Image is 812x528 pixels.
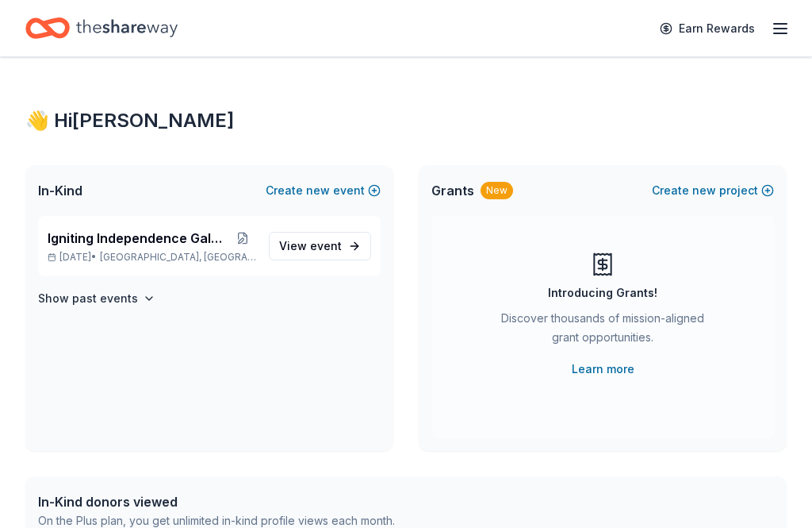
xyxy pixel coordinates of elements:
[306,181,330,200] span: new
[495,309,710,353] div: Discover thousands of mission-aligned grant opportunities.
[38,492,395,511] div: In-Kind donors viewed
[25,108,787,133] div: 👋 Hi [PERSON_NAME]
[650,14,764,43] a: Earn Rewards
[48,229,228,248] span: Igniting Independence Gala 2025
[25,10,178,47] a: Home
[100,251,256,264] span: [GEOGRAPHIC_DATA], [GEOGRAPHIC_DATA]
[279,237,342,256] span: View
[38,181,82,200] span: In-Kind
[38,289,155,308] button: Show past events
[652,181,774,200] button: Createnewproject
[548,283,657,303] div: Introducing Grants!
[38,289,138,308] h4: Show past events
[266,181,381,200] button: Createnewevent
[572,360,634,379] a: Learn more
[269,232,371,260] a: View event
[692,181,716,200] span: new
[310,239,342,252] span: event
[48,251,256,264] p: [DATE] •
[431,181,474,200] span: Grants
[481,182,513,199] div: New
